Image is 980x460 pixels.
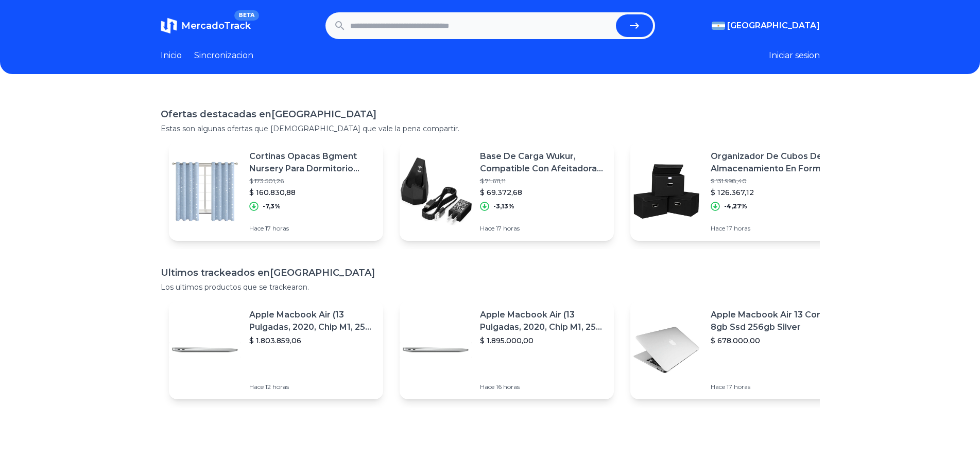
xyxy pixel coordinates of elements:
span: [GEOGRAPHIC_DATA] [727,20,820,32]
p: Hace 16 horas [480,383,606,391]
p: Cortinas Opacas Bgment Nursery Para Dormitorio Infantil, 132 [249,150,375,175]
a: Inicio [161,49,182,62]
a: Featured imageBase De Carga Wukur, Compatible Con Afeitadora Manscaped$ 71.611,11$ 69.372,68-3,13... [400,142,614,241]
p: Estas son algunas ofertas que [DEMOGRAPHIC_DATA] que vale la pena compartir. [161,123,820,134]
img: Featured image [630,155,702,227]
a: Featured imageApple Macbook Air (13 Pulgadas, 2020, Chip M1, 256 Gb De Ssd, 8 Gb De Ram) - Plata$... [400,300,614,399]
p: $ 69.372,68 [480,187,606,198]
p: $ 1.803.859,06 [249,335,375,346]
p: Hace 17 horas [711,383,836,391]
a: Featured imageCortinas Opacas Bgment Nursery Para Dormitorio Infantil, 132$ 173.501,26$ 160.830,8... [169,142,383,241]
button: Iniciar sesion [769,49,820,62]
p: $ 1.895.000,00 [480,335,606,346]
img: Featured image [400,155,472,227]
p: -7,3% [263,202,281,210]
a: MercadoTrackBETA [161,17,251,34]
p: Apple Macbook Air (13 Pulgadas, 2020, Chip M1, 256 Gb De Ssd, 8 Gb De Ram) - Plata [480,309,606,333]
a: Featured imageApple Macbook Air 13 Core I5 8gb Ssd 256gb Silver$ 678.000,00Hace 17 horas [630,300,845,399]
p: Hace 17 horas [480,224,606,233]
p: -3,13% [493,202,514,210]
p: Los ultimos productos que se trackearon. [161,282,820,292]
img: MercadoTrack [161,17,177,34]
span: MercadoTrack [181,20,251,31]
a: Featured imageOrganizador De Cubos De Almacenamiento En Forma De Siete Hoj$ 131.998,40$ 126.367,1... [630,142,845,241]
p: Hace 17 horas [711,224,836,233]
img: Featured image [400,314,472,386]
p: Base De Carga Wukur, Compatible Con Afeitadora Manscaped [480,150,606,175]
p: Apple Macbook Air (13 Pulgadas, 2020, Chip M1, 256 Gb De Ssd, 8 Gb De Ram) - Plata [249,309,375,333]
p: $ 71.611,11 [480,177,606,185]
p: Organizador De Cubos De Almacenamiento En Forma De Siete Hoj [711,150,836,175]
p: $ 173.501,26 [249,177,375,185]
a: Featured imageApple Macbook Air (13 Pulgadas, 2020, Chip M1, 256 Gb De Ssd, 8 Gb De Ram) - Plata$... [169,300,383,399]
p: -4,27% [724,202,747,210]
img: Argentina [712,22,725,30]
h1: Ultimos trackeados en [GEOGRAPHIC_DATA] [161,266,820,280]
p: $ 126.367,12 [711,187,836,198]
img: Featured image [169,155,241,227]
p: Hace 12 horas [249,383,375,391]
button: [GEOGRAPHIC_DATA] [712,20,820,32]
p: $ 131.998,40 [711,177,836,185]
h1: Ofertas destacadas en [GEOGRAPHIC_DATA] [161,107,820,121]
p: $ 678.000,00 [711,335,836,346]
a: Sincronizacion [194,49,253,62]
span: BETA [234,10,259,21]
p: Apple Macbook Air 13 Core I5 8gb Ssd 256gb Silver [711,309,836,333]
p: $ 160.830,88 [249,187,375,198]
img: Featured image [169,314,241,386]
img: Featured image [630,314,702,386]
p: Hace 17 horas [249,224,375,233]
